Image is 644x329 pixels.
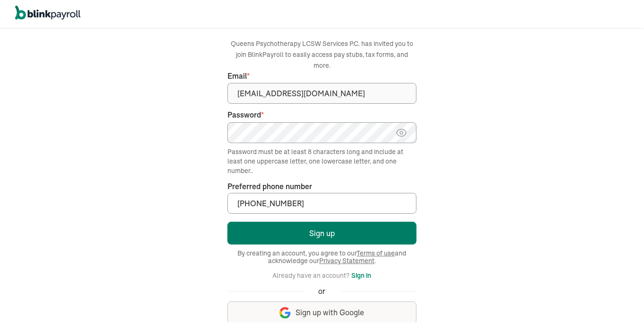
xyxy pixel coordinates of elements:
span: By creating an account, you agree to our and acknowledge our . [227,249,417,265]
a: Terms of use [357,249,395,257]
iframe: Chat Widget [487,227,644,329]
button: Sign up [227,222,417,245]
label: Email [227,71,417,82]
button: Sign up with Google [227,302,417,324]
div: Password must be at least 8 characters long and include at least one uppercase letter, one lowerc... [227,147,417,175]
button: Sign in [351,270,371,281]
img: eye [396,127,407,138]
label: Password [227,110,417,120]
span: Queens Psychotherapy LCSW Services P.C. has invited you to join BlinkPayroll to easily access pay... [231,39,413,70]
span: or [318,286,325,297]
span: Sign up with Google [296,307,364,318]
input: Your phone number [227,193,417,214]
img: google [279,307,291,319]
span: Already have an account? [272,271,349,280]
input: Your email address [227,83,417,104]
img: logo [15,6,80,20]
a: Privacy Statement [319,256,374,265]
label: Preferred phone number [227,181,312,192]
